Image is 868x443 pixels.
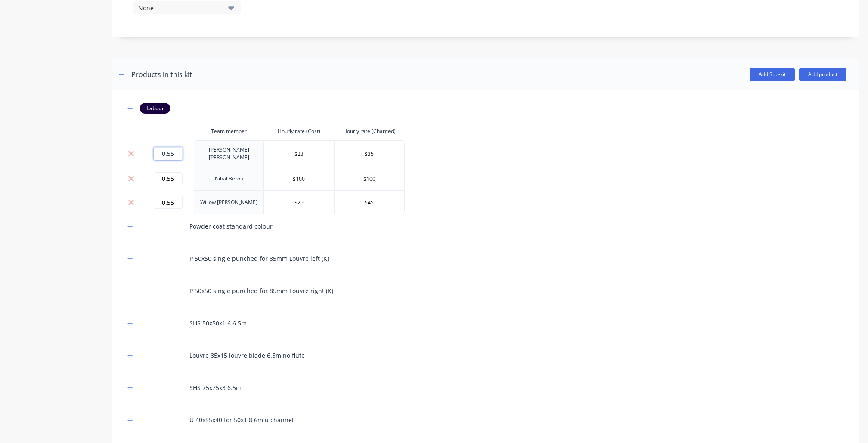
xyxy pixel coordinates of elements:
input: $0.0000 [264,172,334,185]
input: $0.0000 [264,196,334,209]
td: [PERSON_NAME] [PERSON_NAME] [194,140,264,167]
input: $0.0000 [335,196,404,209]
div: Louvre 85x15 louvre blade 6.5m no flute [189,351,305,360]
button: Add product [799,68,846,81]
div: Products in this kit [131,69,192,80]
div: Powder coat standard colour [189,222,273,231]
div: SHS 75x75x3 6.5m [189,383,242,392]
td: Willow [PERSON_NAME] [194,190,264,214]
input: $0.0000 [264,147,334,160]
div: SHS 50x50x1.6 6.5m [189,319,247,328]
input: 0 [154,147,183,160]
div: U 40x55x40 for 50x1.8 6m u channel [189,415,294,424]
button: None [133,1,241,14]
th: Team member [194,122,264,140]
button: Add Sub-kit [750,68,795,81]
td: Nibal Berou [194,167,264,190]
th: Hourly rate (Cost) [264,122,334,140]
div: None [138,3,222,12]
input: $0.0000 [335,172,404,185]
input: $0.0000 [335,147,404,160]
div: Labour [140,103,170,113]
input: 0 [154,172,183,185]
input: 0 [154,196,183,209]
div: P 50x50 single punched for 85mm Louvre left (K) [189,254,329,263]
div: P 50x50 single punched for 85mm Louvre right (K) [189,286,333,295]
th: Hourly rate (Charged) [335,122,405,140]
